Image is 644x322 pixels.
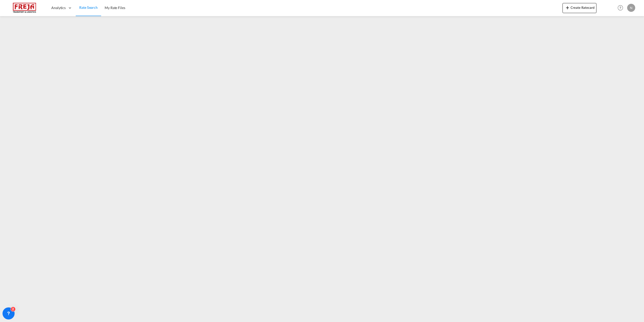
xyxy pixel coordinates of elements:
[105,6,125,10] span: My Rate Files
[79,5,98,10] span: Rate Search
[51,5,66,10] span: Analytics
[8,2,42,14] img: 586607c025bf11f083711d99603023e7.png
[565,5,571,11] md-icon: icon-plus 400-fg
[616,4,625,12] span: Help
[616,4,627,13] div: Help
[562,3,596,13] button: icon-plus 400-fgCreate Ratecard
[627,4,635,12] div: N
